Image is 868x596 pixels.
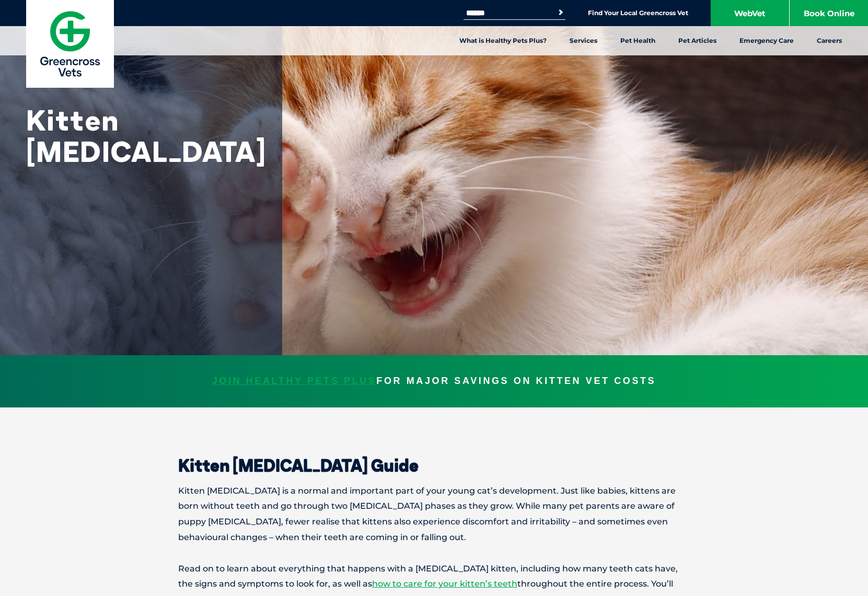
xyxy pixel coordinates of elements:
[728,26,805,55] a: Emergency Care
[588,9,688,17] a: Find Your Local Greencross Vet
[178,483,690,545] p: Kitten [MEDICAL_DATA] is a normal and important part of your young cat’s development. Just like b...
[558,26,609,55] a: Services
[10,373,858,389] p: FOR MAJOR SAVINGS ON KITTEN VET COSTS
[555,7,566,18] button: Search
[212,373,377,389] span: JOIN HEALTHY PETS PLUS
[667,26,728,55] a: Pet Articles
[178,455,419,476] b: Kitten [MEDICAL_DATA] Guide
[805,26,853,55] a: Careers
[609,26,667,55] a: Pet Health
[212,376,377,386] a: JOIN HEALTHY PETS PLUS
[448,26,558,55] a: What is Healthy Pets Plus?
[26,104,256,167] h1: Kitten [MEDICAL_DATA]
[372,579,517,589] a: how to care for your kitten’s teeth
